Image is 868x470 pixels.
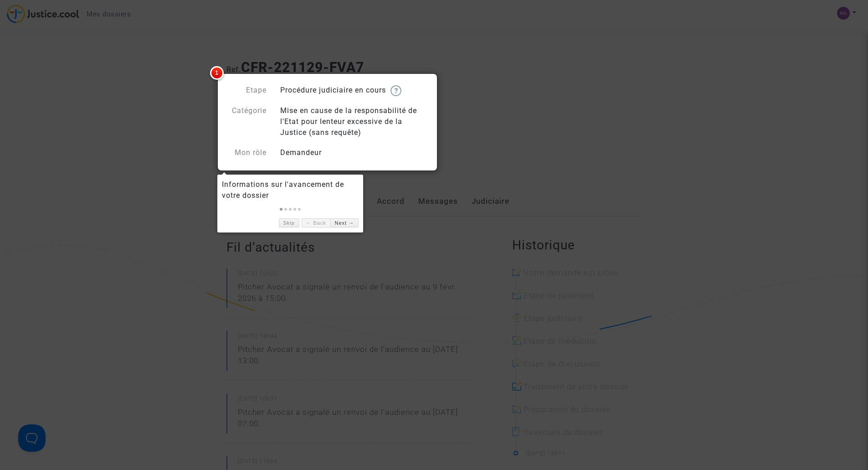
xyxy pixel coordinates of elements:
div: Mise en cause de la responsabilité de l'Etat pour lenteur excessive de la Justice (sans requête) [273,105,434,138]
div: Etape [220,85,273,96]
a: Next → [330,218,359,228]
a: Skip [279,218,299,228]
img: help.svg [390,85,401,96]
span: 1 [210,66,224,80]
div: Informations sur l'avancement de votre dossier [222,179,359,201]
div: Procédure judiciaire en cours [273,85,434,96]
div: Catégorie [220,105,273,138]
a: ← Back [302,218,330,228]
div: Demandeur [273,147,434,158]
div: Mon rôle [220,147,273,158]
